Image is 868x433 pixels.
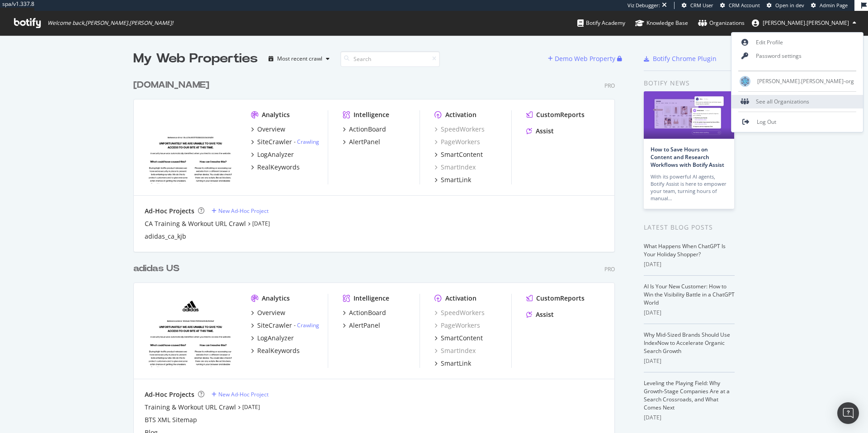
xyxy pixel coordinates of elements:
[434,308,485,317] a: SpeedWorkers
[731,115,863,129] a: Log Out
[145,415,197,424] div: BTS XML Sitemap
[644,309,735,317] div: [DATE]
[343,125,386,134] a: ActionBoard
[434,346,476,355] div: SmartIndex
[526,110,585,119] a: CustomReports
[252,220,270,227] a: [DATE]
[644,379,730,411] a: Leveling the Playing Field: Why Growth-Stage Companies Are at a Search Crossroads, and What Comes...
[745,16,863,30] button: [PERSON_NAME].[PERSON_NAME]
[548,52,617,66] button: Demo Web Property
[644,282,735,306] a: AI Is Your New Customer: How to Win the Visibility Battle in a ChatGPT World
[682,2,713,9] a: CRM User
[251,308,285,317] a: Overview
[729,2,760,9] span: CRM Account
[767,2,804,9] a: Open in dev
[251,321,319,330] a: SiteCrawler- Crawling
[265,52,333,66] button: Most recent crawl
[133,79,209,92] div: [DOMAIN_NAME]
[218,207,269,215] div: New Ad-Hoc Project
[262,294,290,303] div: Analytics
[257,334,294,343] div: LogAnalyzer
[297,321,319,329] a: Crawling
[577,19,625,28] div: Botify Academy
[698,11,745,35] a: Organizations
[434,334,483,343] a: SmartContent
[548,55,617,62] a: Demo Web Property
[251,137,319,146] a: SiteCrawler- Crawling
[354,294,389,303] div: Intelligence
[257,321,292,330] div: SiteCrawler
[604,82,615,89] div: Pro
[526,310,554,319] a: Assist
[731,95,863,108] div: See all Organizations
[133,79,213,92] a: [DOMAIN_NAME]
[651,146,724,169] a: How to Save Hours on Content and Research Workflows with Botify Assist
[297,138,319,146] a: Crawling
[441,150,483,159] div: SmartContent
[343,321,380,330] a: AlertPanel
[698,19,745,28] div: Organizations
[653,54,717,63] div: Botify Chrome Plugin
[251,334,294,343] a: LogAnalyzer
[343,308,386,317] a: ActionBoard
[145,110,236,184] img: adidas.ca
[349,137,380,146] div: AlertPanel
[145,390,194,399] div: Ad-Hoc Projects
[644,260,735,268] div: [DATE]
[690,2,713,9] span: CRM User
[577,11,625,35] a: Botify Academy
[251,150,294,159] a: LogAnalyzer
[257,346,300,355] div: RealKeywords
[277,56,322,61] div: Most recent crawl
[627,2,660,9] div: Viz Debugger:
[445,110,476,119] div: Activation
[644,91,734,139] img: How to Save Hours on Content and Research Workflows with Botify Assist
[47,19,173,27] span: Welcome back, [PERSON_NAME].[PERSON_NAME] !
[536,110,585,119] div: CustomReports
[251,163,300,172] a: RealKeywords
[133,262,183,275] a: adidas US
[133,50,258,68] div: My Web Properties
[740,76,750,87] img: dave.coppedge-org
[349,321,380,330] div: AlertPanel
[340,51,440,67] input: Search
[354,110,389,119] div: Intelligence
[434,163,476,172] a: SmartIndex
[145,403,236,412] a: Training & Workout URL Crawl
[145,207,194,216] div: Ad-Hoc Projects
[644,414,735,422] div: [DATE]
[434,137,480,146] a: PageWorkers
[441,175,471,184] div: SmartLink
[644,222,735,232] div: Latest Blog Posts
[434,175,471,184] a: SmartLink
[242,403,260,411] a: [DATE]
[133,262,179,275] div: adidas US
[555,54,615,63] div: Demo Web Property
[526,127,554,136] a: Assist
[775,2,804,9] span: Open in dev
[434,321,480,330] a: PageWorkers
[145,232,186,241] a: adidas_ca_kjb
[343,137,380,146] a: AlertPanel
[536,310,554,319] div: Assist
[434,125,485,134] div: SpeedWorkers
[434,359,471,368] a: SmartLink
[644,357,735,365] div: [DATE]
[349,125,386,134] div: ActionBoard
[145,219,246,228] a: CA Training & Workout URL Crawl
[536,127,554,136] div: Assist
[349,308,386,317] div: ActionBoard
[644,78,735,88] div: Botify news
[720,2,760,9] a: CRM Account
[651,173,727,202] div: With its powerful AI agents, Botify Assist is here to empower your team, turning hours of manual…
[251,346,300,355] a: RealKeywords
[757,118,776,126] span: Log Out
[635,19,688,28] div: Knowledge Base
[441,359,471,368] div: SmartLink
[257,137,292,146] div: SiteCrawler
[763,19,849,27] span: dave.coppedge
